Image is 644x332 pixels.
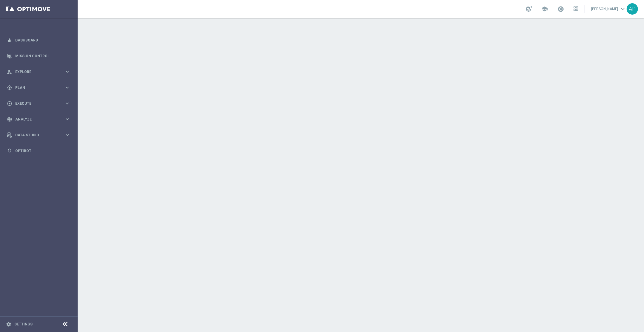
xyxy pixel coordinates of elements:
[15,143,70,159] a: Optibot
[7,85,64,90] div: Plan
[7,149,70,153] button: lightbulb Optibot
[541,6,548,12] span: school
[15,102,64,105] span: Execute
[7,70,70,74] button: person_search Explore keyboard_arrow_right
[64,116,70,122] i: keyboard_arrow_right
[7,69,12,75] i: person_search
[7,143,70,159] div: Optibot
[7,101,12,106] i: play_circle_outline
[7,132,64,138] div: Data Studio
[15,86,64,89] span: Plan
[15,32,70,48] a: Dashboard
[7,38,70,43] button: equalizer Dashboard
[14,322,33,326] a: Settings
[620,6,626,12] span: keyboard_arrow_down
[7,85,70,90] button: gps_fixed Plan keyboard_arrow_right
[15,133,64,137] span: Data Studio
[64,101,70,106] i: keyboard_arrow_right
[7,48,70,64] div: Mission Control
[15,70,64,74] span: Explore
[591,4,627,13] a: [PERSON_NAME]keyboard_arrow_down
[7,54,70,58] button: Mission Control
[7,148,12,154] i: lightbulb
[64,85,70,90] i: keyboard_arrow_right
[15,48,70,64] a: Mission Control
[7,117,70,122] button: track_changes Analyze keyboard_arrow_right
[6,322,11,327] i: settings
[627,3,638,15] div: AP
[7,85,12,90] i: gps_fixed
[7,69,64,75] div: Explore
[7,117,64,122] div: Analyze
[7,101,64,106] div: Execute
[64,132,70,138] i: keyboard_arrow_right
[7,133,70,138] button: Data Studio keyboard_arrow_right
[7,32,70,48] div: Dashboard
[7,38,12,43] i: equalizer
[15,118,64,121] span: Analyze
[7,101,70,106] button: play_circle_outline Execute keyboard_arrow_right
[64,69,70,75] i: keyboard_arrow_right
[7,117,12,122] i: track_changes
